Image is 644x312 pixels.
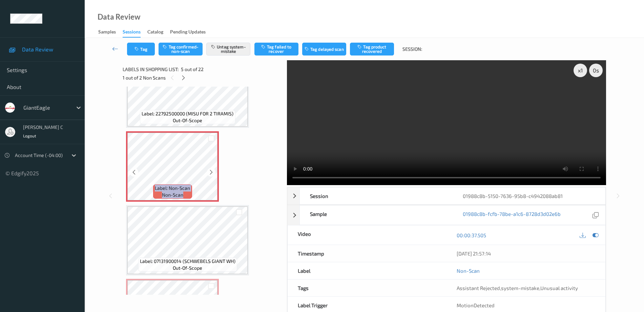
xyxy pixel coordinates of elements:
[170,27,212,37] a: Pending Updates
[300,187,453,204] div: Session
[147,28,163,37] div: Catalog
[181,66,204,73] span: 5 out of 22
[123,66,179,73] span: Labels in shopping list:
[287,187,606,205] div: Session01988c8b-5150-7636-95b8-c4942088ab81
[402,46,422,52] span: Session:
[140,258,235,265] span: Label: 07131900014 (SCHWEBELS GIANT WH)
[288,262,446,279] div: Label
[123,28,141,38] div: Sessions
[457,232,486,239] a: 00:00:37.505
[170,28,206,37] div: Pending Updates
[159,43,203,55] button: Tag confirmed-non-scan
[589,64,603,77] div: 0 s
[173,265,202,271] span: out-of-scope
[457,267,480,274] a: Non-Scan
[98,28,116,37] div: Samples
[457,285,500,291] span: Assistant Rejected
[302,43,346,55] button: Tag delayed scan
[457,250,595,257] div: [DATE] 21:57:14
[287,205,606,225] div: Sample01988c8b-fcfb-78be-a1c6-8728d3d02e6b
[288,245,446,262] div: Timestamp
[123,27,147,38] a: Sessions
[162,192,183,198] span: non-scan
[155,185,190,192] span: Label: Non-Scan
[453,187,605,204] div: 01988c8b-5150-7636-95b8-c4942088ab81
[142,110,233,117] span: Label: 22792500000 (MISU FOR 2 TIRAMIS)
[173,117,202,124] span: out-of-scope
[288,225,446,245] div: Video
[501,285,539,291] span: system-mistake
[98,27,123,37] a: Samples
[206,43,250,55] button: Untag system-mistake
[147,27,170,37] a: Catalog
[98,14,140,20] div: Data Review
[457,285,578,291] span: , ,
[463,210,561,220] a: 01988c8b-fcfb-78be-a1c6-8728d3d02e6b
[300,205,453,225] div: Sample
[288,280,446,296] div: Tags
[123,73,282,82] div: 1 out of 2 Non Scans
[540,285,578,291] span: Unusual activity
[254,43,298,55] button: Tag failed to recover
[574,64,587,77] div: x 1
[127,43,155,55] button: Tag
[350,43,394,55] button: Tag product recovered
